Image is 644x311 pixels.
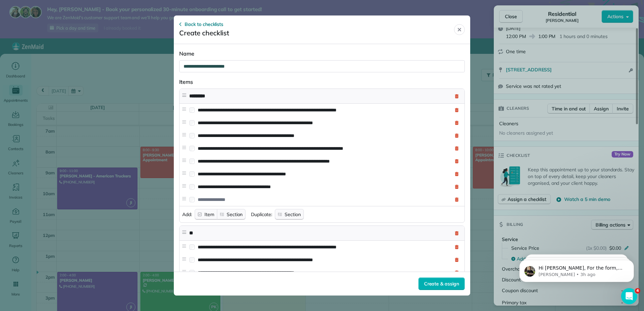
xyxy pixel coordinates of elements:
span: Hi [PERSON_NAME], For the form, please include the username for your website builder. Our team wi... [29,20,114,85]
button: Section [275,209,304,220]
button: Section [217,209,246,220]
button: Back to checklists [179,21,223,28]
span: Section [285,212,301,217]
span: Duplicate: [251,212,272,217]
span: Create checklist [179,28,229,38]
span: Create & assign [424,280,459,287]
span: Add: [182,212,192,217]
span: Items [179,78,465,86]
button: Item [195,209,217,220]
iframe: Intercom notifications message [509,246,644,293]
button: Create & assign [418,277,465,290]
label: Name [179,50,194,57]
iframe: Intercom live chat [621,288,637,304]
div: Add:ItemSectionDuplicate:Section [179,86,465,223]
span: Back to checklists [185,21,223,28]
p: Message from Ivan, sent 3h ago [29,26,116,32]
button: Close [454,24,465,35]
span: Item [204,212,214,217]
span: 4 [635,288,640,293]
span: Section [227,212,243,217]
